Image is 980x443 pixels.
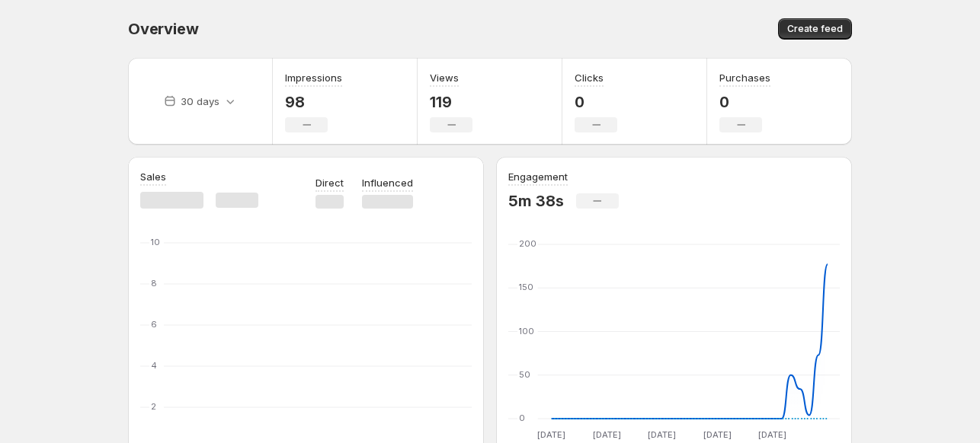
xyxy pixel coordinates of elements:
[151,401,156,412] text: 2
[285,93,342,111] p: 98
[719,93,770,111] p: 0
[575,93,617,111] p: 0
[519,238,536,249] text: 200
[362,175,413,190] p: Influenced
[508,169,568,184] h3: Engagement
[430,70,459,85] h3: Views
[151,360,157,371] text: 4
[181,94,219,109] p: 30 days
[508,192,564,210] p: 5m 38s
[519,326,534,336] text: 100
[575,70,604,85] h3: Clicks
[648,429,676,440] text: [DATE]
[519,369,530,380] text: 50
[140,169,166,184] h3: Sales
[315,175,344,190] p: Direct
[519,413,525,423] text: 0
[430,93,472,111] p: 119
[519,282,533,292] text: 150
[703,429,732,440] text: [DATE]
[778,18,852,40] button: Create feed
[128,20,198,38] span: Overview
[758,429,786,440] text: [DATE]
[719,70,770,85] h3: Purchases
[787,23,843,35] span: Create feed
[151,319,157,330] text: 6
[593,429,621,440] text: [DATE]
[151,278,157,288] text: 8
[285,70,342,85] h3: Impressions
[537,429,565,440] text: [DATE]
[151,237,160,247] text: 10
